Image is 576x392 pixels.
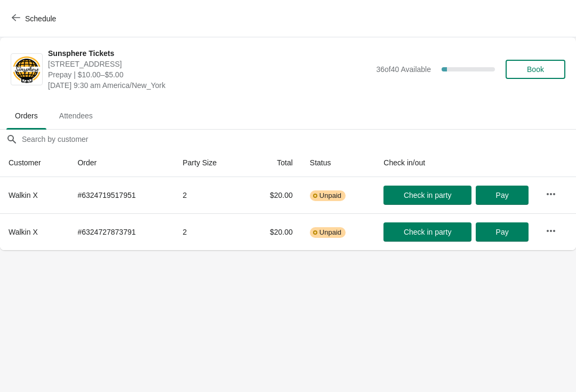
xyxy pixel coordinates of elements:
[174,149,245,177] th: Party Size
[11,55,42,84] img: Sunsphere Tickets
[496,191,509,199] span: Pay
[69,149,174,177] th: Order
[25,14,56,23] span: Schedule
[245,177,301,213] td: $20.00
[48,59,371,69] span: [STREET_ADDRESS]
[9,191,38,199] span: Walkin X
[174,177,245,213] td: 2
[376,65,431,74] span: 36 of 40 Available
[69,177,174,213] td: # 6324719517951
[69,213,174,250] td: # 6324727873791
[476,186,529,205] button: Pay
[6,106,46,125] span: Orders
[9,228,38,236] span: Walkin X
[48,80,371,91] span: [DATE] 9:30 am America/New_York
[48,48,371,59] span: Sunsphere Tickets
[319,228,341,237] span: Unpaid
[476,222,529,242] button: Pay
[319,191,341,200] span: Unpaid
[48,69,371,80] span: Prepay | $10.00–$5.00
[21,130,576,149] input: Search by customer
[496,228,509,236] span: Pay
[375,149,537,177] th: Check in/out
[383,222,471,242] button: Check in party
[174,213,245,250] td: 2
[404,228,451,236] span: Check in party
[245,149,301,177] th: Total
[527,65,544,74] span: Book
[404,191,451,199] span: Check in party
[5,9,65,28] button: Schedule
[383,186,471,205] button: Check in party
[301,149,375,177] th: Status
[51,106,101,125] span: Attendees
[506,60,565,79] button: Book
[245,213,301,250] td: $20.00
